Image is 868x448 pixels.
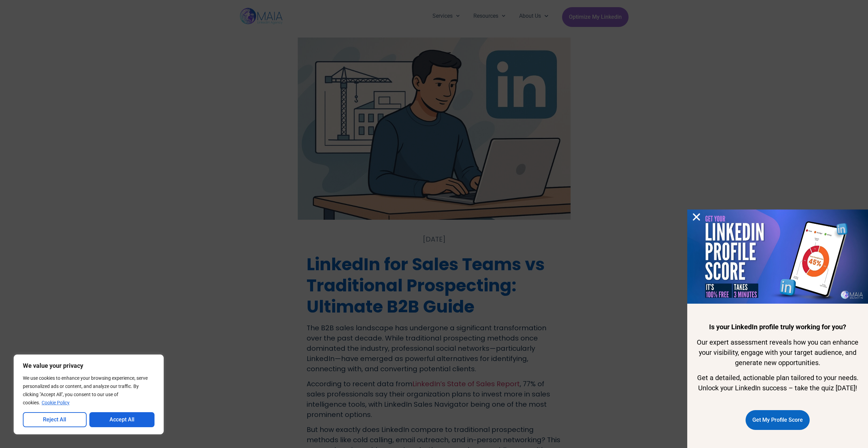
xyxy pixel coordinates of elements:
span: Unlock your LinkedIn success – take the quiz [DATE]! [698,384,857,392]
span: Get My Profile Score [752,414,803,427]
p: We use cookies to enhance your browsing experience, serve personalized ads or content, and analyz... [23,374,155,407]
b: Is your LinkedIn profile truly working for you? [709,323,846,331]
p: Our expert assessment reveals how you can enhance your visibility, engage with your target audien... [696,337,859,368]
p: Get a detailed, actionable plan tailored to your needs. [696,373,859,393]
a: Close [691,212,702,222]
div: We value your privacy [14,355,164,434]
a: Cookie Policy [41,400,70,406]
p: We value your privacy [23,362,155,370]
a: Get My Profile Score [746,410,810,430]
button: Accept All [89,412,155,427]
button: Reject All [23,412,87,427]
